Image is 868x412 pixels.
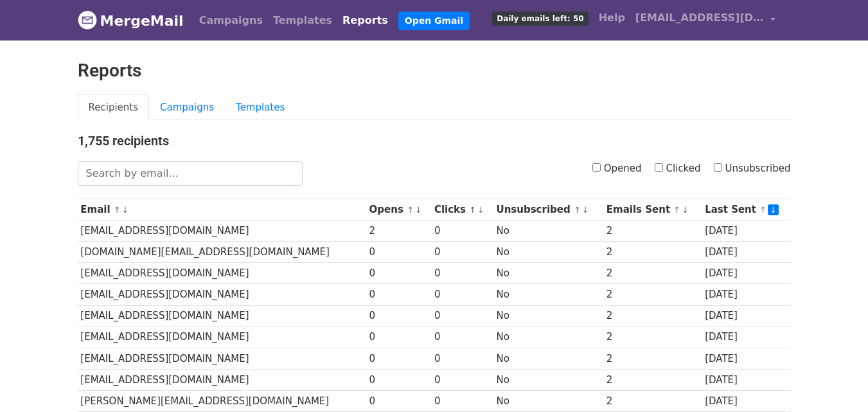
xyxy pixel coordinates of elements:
[493,369,603,390] td: No
[431,305,493,327] td: 0
[768,204,779,215] a: ↓
[366,327,431,348] td: 0
[493,263,603,284] td: No
[603,199,702,220] th: Emails Sent
[702,220,790,242] td: [DATE]
[655,163,663,172] input: Clicked
[702,263,790,284] td: [DATE]
[194,8,268,33] a: Campaigns
[366,305,431,327] td: 0
[78,220,366,242] td: [EMAIL_ADDRESS][DOMAIN_NAME]
[78,284,366,305] td: [EMAIL_ADDRESS][DOMAIN_NAME]
[78,10,97,30] img: MergeMail logo
[431,327,493,348] td: 0
[431,220,493,242] td: 0
[493,327,603,348] td: No
[431,199,493,220] th: Clicks
[487,5,593,31] a: Daily emails left: 50
[702,199,790,220] th: Last Sent
[603,390,702,411] td: 2
[603,305,702,327] td: 2
[682,205,689,215] a: ↓
[78,263,366,284] td: [EMAIL_ADDRESS][DOMAIN_NAME]
[78,161,303,186] input: Search by email...
[431,369,493,390] td: 0
[759,205,766,215] a: ↑
[431,348,493,369] td: 0
[398,12,470,30] a: Open Gmail
[592,163,601,172] input: Opened
[366,284,431,305] td: 0
[78,348,366,369] td: [EMAIL_ADDRESS][DOMAIN_NAME]
[366,348,431,369] td: 0
[702,327,790,348] td: [DATE]
[78,94,150,121] a: Recipients
[431,390,493,411] td: 0
[366,263,431,284] td: 0
[702,284,790,305] td: [DATE]
[655,161,701,176] label: Clicked
[603,327,702,348] td: 2
[114,205,121,215] a: ↑
[431,242,493,263] td: 0
[702,369,790,390] td: [DATE]
[493,390,603,411] td: No
[630,5,781,35] a: [EMAIL_ADDRESS][DOMAIN_NAME]
[673,205,680,215] a: ↑
[493,348,603,369] td: No
[493,284,603,305] td: No
[635,10,764,26] span: [EMAIL_ADDRESS][DOMAIN_NAME]
[431,263,493,284] td: 0
[366,242,431,263] td: 0
[603,263,702,284] td: 2
[493,220,603,242] td: No
[78,327,366,348] td: [EMAIL_ADDRESS][DOMAIN_NAME]
[702,305,790,327] td: [DATE]
[225,94,296,121] a: Templates
[493,305,603,327] td: No
[603,369,702,390] td: 2
[366,390,431,411] td: 0
[714,161,791,176] label: Unsubscribed
[78,242,366,263] td: [DOMAIN_NAME][EMAIL_ADDRESS][DOMAIN_NAME]
[592,161,642,176] label: Opened
[431,284,493,305] td: 0
[337,8,393,33] a: Reports
[603,220,702,242] td: 2
[78,60,791,82] h2: Reports
[493,199,603,220] th: Unsubscribed
[78,7,184,34] a: MergeMail
[492,12,588,26] span: Daily emails left: 50
[603,284,702,305] td: 2
[366,199,431,220] th: Opens
[714,163,722,172] input: Unsubscribed
[78,133,791,148] h4: 1,755 recipients
[78,305,366,327] td: [EMAIL_ADDRESS][DOMAIN_NAME]
[493,242,603,263] td: No
[366,369,431,390] td: 0
[702,348,790,369] td: [DATE]
[78,390,366,411] td: [PERSON_NAME][EMAIL_ADDRESS][DOMAIN_NAME]
[477,205,484,215] a: ↓
[594,5,630,31] a: Help
[469,205,476,215] a: ↑
[78,369,366,390] td: [EMAIL_ADDRESS][DOMAIN_NAME]
[582,205,589,215] a: ↓
[415,205,422,215] a: ↓
[149,94,225,121] a: Campaigns
[603,348,702,369] td: 2
[78,199,366,220] th: Email
[407,205,414,215] a: ↑
[574,205,581,215] a: ↑
[366,220,431,242] td: 2
[268,8,337,33] a: Templates
[122,205,129,215] a: ↓
[603,242,702,263] td: 2
[702,242,790,263] td: [DATE]
[702,390,790,411] td: [DATE]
